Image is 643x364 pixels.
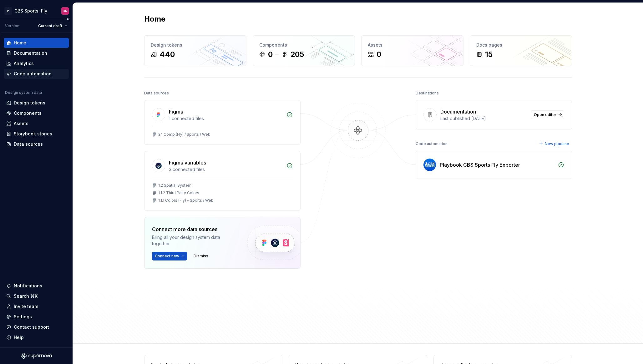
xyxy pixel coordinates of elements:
button: Current draft [35,22,70,30]
div: 440 [159,49,175,59]
a: Home [4,38,69,48]
div: 1.1.1 Colors (Fly) - Sports / Web [158,198,214,203]
div: Bring all your design system data together. [152,234,236,247]
a: Assets0 [361,35,463,66]
div: Playbook CBS Sports Fly Exporter [440,161,520,169]
button: Help [4,332,69,342]
div: Code automation [416,139,448,148]
div: Storybook stories [14,131,52,137]
div: 0 [377,49,381,59]
div: Components [14,110,42,116]
button: Connect new [152,252,187,260]
div: Docs pages [476,42,565,48]
button: Dismiss [191,252,211,260]
div: Figma variables [169,159,206,166]
div: Search ⌘K [14,293,38,299]
div: Documentation [14,50,47,56]
span: Open editor [534,112,556,117]
a: Components0205 [253,35,355,66]
div: Components [259,42,348,48]
div: Analytics [14,60,34,67]
a: Analytics [4,58,69,68]
div: 1 connected files [169,115,283,122]
span: New pipeline [545,141,569,146]
button: Contact support [4,322,69,332]
div: Design tokens [14,100,45,106]
div: Contact support [14,324,49,330]
h2: Home [144,14,165,24]
div: Design system data [5,90,42,95]
div: Notifications [14,283,42,289]
a: Figma variables3 connected files1.2 Spatial System1.1.2 Third Party Colors1.1.1 Colors (Fly) - Sp... [144,151,301,211]
button: Search ⌘K [4,291,69,301]
div: Documentation [440,108,476,115]
a: Invite team [4,301,69,311]
span: Dismiss [194,254,208,259]
div: P [4,7,12,15]
button: New pipeline [537,139,572,148]
div: Destinations [416,89,439,98]
div: Figma [169,108,183,115]
a: Docs pages15 [470,35,572,66]
a: Settings [4,312,69,322]
div: Connect more data sources [152,225,236,233]
div: Settings [14,314,32,320]
div: 1.1.2 Third Party Colors [158,190,199,195]
div: Assets [14,120,28,127]
a: Assets [4,119,69,129]
div: 15 [485,49,493,59]
button: Notifications [4,281,69,291]
div: Data sources [144,89,169,98]
a: Design tokens440 [144,35,246,66]
span: Current draft [38,23,62,28]
button: PCBS Sports: FlyCN [1,4,71,18]
div: Home [14,40,26,46]
a: Data sources [4,139,69,149]
span: Connect new [155,254,179,259]
div: CBS Sports: Fly [14,8,47,14]
div: CN [63,8,68,13]
div: 3 connected files [169,166,283,173]
a: Storybook stories [4,129,69,139]
div: Data sources [14,141,43,147]
div: Last published [DATE] [440,115,527,122]
a: Figma1 connected files2.1 Comp (Fly) / Sports / Web [144,100,301,145]
div: Help [14,334,24,341]
div: Code automation [14,71,52,77]
div: Design tokens [151,42,240,48]
div: Assets [368,42,457,48]
div: Version [5,23,19,28]
a: Design tokens [4,98,69,108]
div: Invite team [14,303,38,310]
svg: Supernova Logo [21,353,52,359]
div: 205 [290,49,304,59]
button: Collapse sidebar [64,15,73,23]
a: Open editor [531,110,564,119]
div: 1.2 Spatial System [158,183,191,188]
div: 2.1 Comp (Fly) / Sports / Web [158,132,210,137]
div: 0 [268,49,273,59]
a: Components [4,108,69,118]
a: Code automation [4,69,69,79]
a: Documentation [4,48,69,58]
